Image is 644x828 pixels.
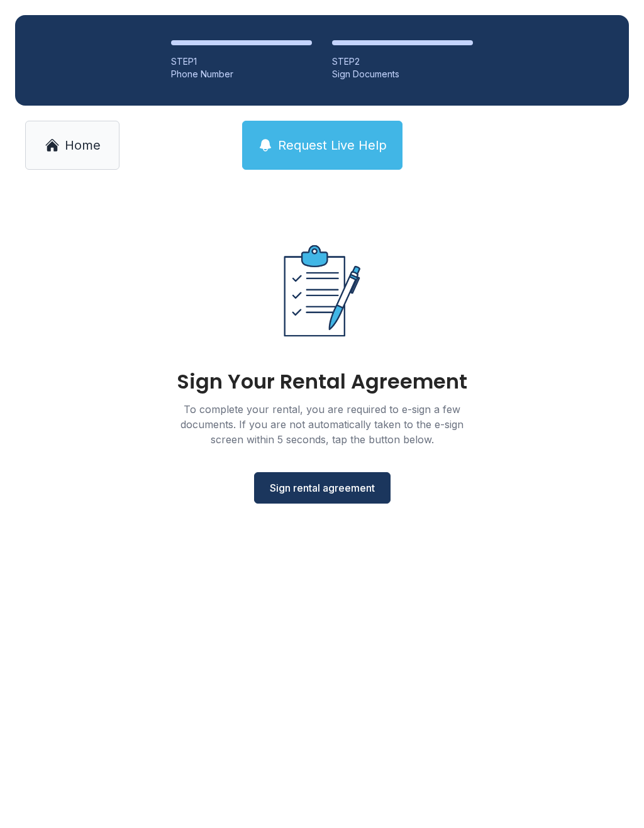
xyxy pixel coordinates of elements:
[257,225,387,356] img: Rental agreement document illustration
[278,136,387,154] span: Request Live Help
[165,402,479,447] div: To complete your rental, you are required to e-sign a few documents. If you are not automatically...
[171,55,312,68] div: STEP 1
[171,68,312,80] div: Phone Number
[177,372,467,392] div: Sign Your Rental Agreement
[65,136,101,154] span: Home
[332,55,473,68] div: STEP 2
[332,68,473,80] div: Sign Documents
[270,480,375,495] span: Sign rental agreement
